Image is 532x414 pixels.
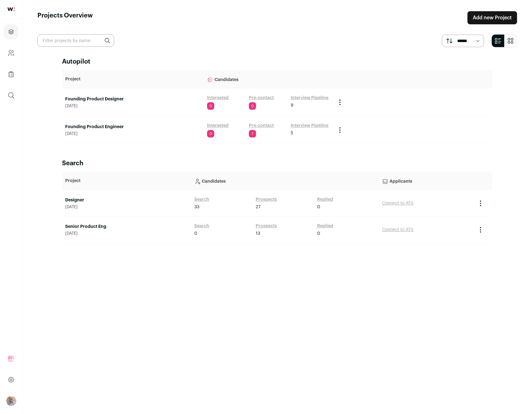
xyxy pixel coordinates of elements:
button: Project Actions [336,126,344,134]
span: 0 [194,230,197,237]
a: Designer [65,197,188,203]
a: Founding Product Engineer [65,124,201,130]
span: 0 [207,102,214,110]
a: Connect to ATS [382,228,414,232]
a: Senior Product Eng [65,224,188,230]
a: Replied [317,196,333,203]
button: Open dropdown [6,396,16,406]
a: Prospects [256,196,277,203]
span: 1 [249,130,256,137]
p: Candidates [194,175,376,187]
h2: Search [62,159,492,168]
button: Project Actions [336,99,344,106]
p: Applicants [382,175,471,187]
p: Candidates [207,73,330,85]
h2: Autopilot [62,57,492,66]
a: Interested [207,123,229,129]
a: Company Lists [4,67,18,82]
span: [DATE] [65,131,201,136]
a: Projects [4,24,18,39]
a: Pre-contact [249,123,274,129]
span: 9 [291,102,293,108]
span: 0 [207,130,214,137]
a: Search [194,223,209,229]
a: Add new Project [467,11,517,24]
p: Project [65,178,188,184]
a: Interview Pipeline [291,95,328,101]
button: Project Actions [477,226,484,233]
span: 27 [256,204,260,210]
a: Connect to ATS [382,201,414,205]
button: Project Actions [477,200,484,207]
img: wellfound-shorthand-0d5821cbd27db2630d0214b213865d53afaa358527fdda9d0ea32b1df1b89c2c.svg [7,7,15,11]
span: [DATE] [65,231,188,236]
a: Founding Product Designer [65,96,201,102]
a: Interested [207,95,229,101]
span: 33 [194,204,199,210]
input: Filter projects by name [37,34,114,47]
span: 0 [317,230,320,237]
span: [DATE] [65,205,188,209]
span: 0 [317,204,320,210]
a: Pre-contact [249,95,274,101]
img: 190284-medium_jpg [6,396,16,406]
a: Company and ATS Settings [4,46,18,60]
a: Replied [317,223,333,229]
span: [DATE] [65,103,201,108]
p: Project [65,76,201,82]
a: Search [194,196,209,203]
span: 0 [249,102,256,110]
span: 13 [256,230,260,237]
a: Prospects [256,223,277,229]
span: 5 [291,130,293,136]
a: Interview Pipeline [291,123,328,129]
h1: Projects Overview [37,11,93,24]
